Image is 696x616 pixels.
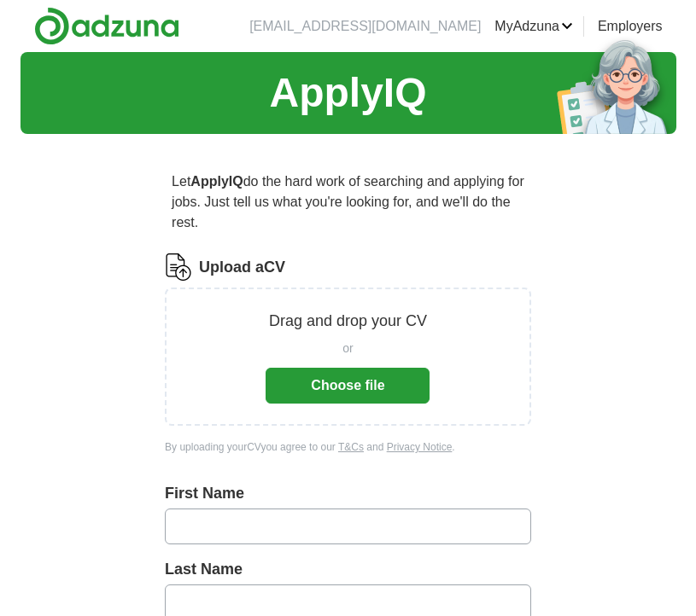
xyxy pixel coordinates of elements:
[269,310,427,333] p: Drag and drop your CV
[165,439,531,455] div: By uploading your CV you agree to our and .
[342,340,353,357] span: or
[165,482,531,505] label: First Name
[165,558,531,581] label: Last Name
[190,174,243,189] strong: ApplyIQ
[266,368,430,404] button: Choose file
[598,16,663,37] a: Employers
[249,16,481,37] li: [EMAIL_ADDRESS][DOMAIN_NAME]
[494,16,573,37] a: MyAdzuna
[338,441,364,453] a: T&Cs
[165,165,531,240] p: Let do the hard work of searching and applying for jobs. Just tell us what you're looking for, an...
[165,253,192,281] img: CV Icon
[199,256,285,279] label: Upload a CV
[269,62,426,124] h1: ApplyIQ
[34,7,179,45] img: Adzuna logo
[387,441,453,453] a: Privacy Notice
